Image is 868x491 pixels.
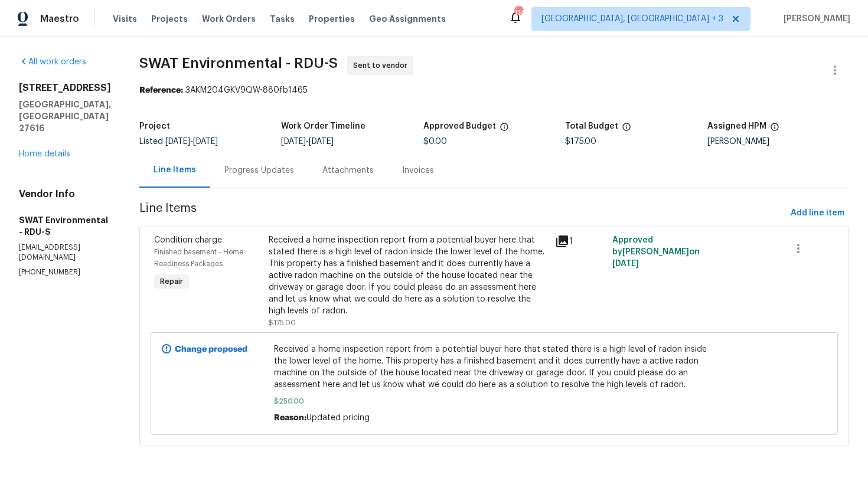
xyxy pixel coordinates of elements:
[269,234,548,317] div: Received a home inspection report from a potential buyer here that stated there is a high level o...
[139,86,183,94] b: Reference:
[165,138,218,146] span: -
[770,122,779,138] span: The hpm assigned to this work order.
[151,13,188,25] span: Projects
[139,56,338,70] span: SWAT Environmental - RDU-S
[786,202,849,224] button: Add line item
[622,122,631,138] span: The total cost of line items that have been proposed by Opendoor. This sum includes line items th...
[154,248,243,267] span: Finished basement - Home Readiness Packages
[193,138,218,146] span: [DATE]
[154,164,196,176] div: Line Items
[274,414,306,422] span: Reason:
[19,150,70,158] a: Home details
[306,414,370,422] span: Updated pricing
[19,82,111,94] h2: [STREET_ADDRESS]
[113,13,137,25] span: Visits
[309,138,334,146] span: [DATE]
[612,260,639,268] span: [DATE]
[309,13,355,25] span: Properties
[369,13,446,25] span: Geo Assignments
[19,214,111,238] h5: SWAT Environmental - RDU-S
[139,122,170,130] h5: Project
[19,267,111,277] p: [PHONE_NUMBER]
[40,13,79,25] span: Maestro
[423,138,447,146] span: $0.00
[224,165,294,176] div: Progress Updates
[175,345,247,353] b: Change proposed
[274,395,715,407] span: $250.00
[19,58,86,66] a: All work orders
[154,236,222,244] span: Condition charge
[565,122,618,130] h5: Total Budget
[281,138,306,146] span: [DATE]
[402,165,434,176] div: Invoices
[541,13,723,25] span: [GEOGRAPHIC_DATA], [GEOGRAPHIC_DATA] + 3
[514,7,523,19] div: 114
[707,122,766,130] h5: Assigned HPM
[500,122,509,138] span: The total cost of line items that have been approved by both Opendoor and the Trade Partner. This...
[270,15,295,23] span: Tasks
[281,122,366,130] h5: Work Order Timeline
[779,13,850,25] span: [PERSON_NAME]
[269,319,296,326] span: $175.00
[202,13,256,25] span: Work Orders
[165,138,190,146] span: [DATE]
[19,243,111,263] p: [EMAIL_ADDRESS][DOMAIN_NAME]
[353,60,412,71] span: Sent to vendor
[19,188,111,200] h4: Vendor Info
[139,84,849,96] div: 3AKM204GKV9QW-880fb1465
[707,138,849,146] div: [PERSON_NAME]
[19,99,111,134] h5: [GEOGRAPHIC_DATA], [GEOGRAPHIC_DATA] 27616
[565,138,596,146] span: $175.00
[322,165,374,176] div: Attachments
[155,276,188,287] span: Repair
[612,236,700,268] span: Approved by [PERSON_NAME] on
[281,138,334,146] span: -
[791,206,844,221] span: Add line item
[139,138,218,146] span: Listed
[274,343,715,391] span: Received a home inspection report from a potential buyer here that stated there is a high level o...
[423,122,496,130] h5: Approved Budget
[139,202,786,224] span: Line Items
[555,234,605,248] div: 1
